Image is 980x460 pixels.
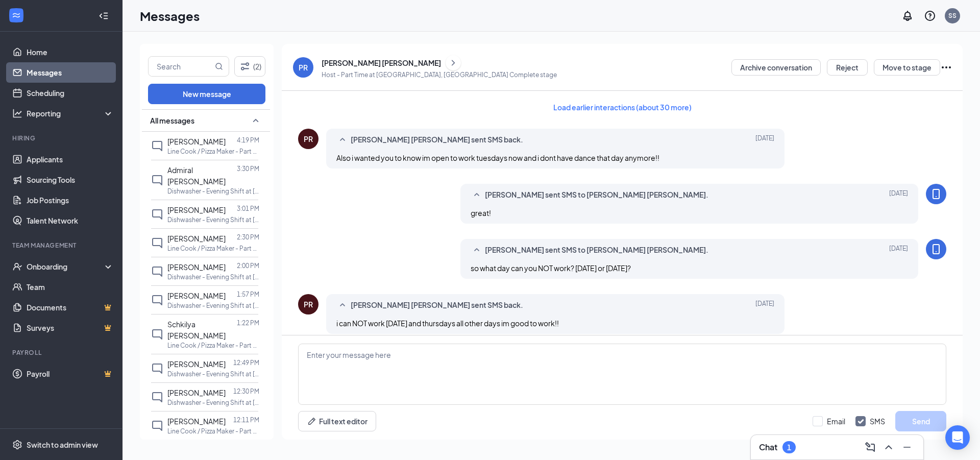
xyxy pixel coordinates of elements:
[545,99,700,115] button: Load earlier interactions (about 30 more)
[27,83,114,103] a: Scheduling
[167,291,226,300] span: [PERSON_NAME]
[151,237,163,249] svg: ChatInactive
[27,364,114,384] a: PayrollCrown
[167,427,259,435] p: Line Cook / Pizza Maker - Part Time at [GEOGRAPHIC_DATA], [GEOGRAPHIC_DATA]
[336,319,559,328] span: i can NOT work [DATE] and thursdays all other days im good to work!!
[471,263,631,273] span: so what day can you NOT work? [DATE] or [DATE]?
[485,189,708,201] span: [PERSON_NAME] sent SMS to [PERSON_NAME] [PERSON_NAME].
[12,134,112,142] div: Hiring
[27,261,105,272] div: Onboarding
[27,62,114,83] a: Messages
[307,416,317,426] svg: Pen
[12,261,22,272] svg: UserCheck
[27,277,114,297] a: Team
[151,208,163,221] svg: ChatInactive
[167,205,226,214] span: [PERSON_NAME]
[151,140,163,152] svg: ChatInactive
[336,299,349,311] svg: SmallChevronUp
[298,411,376,431] button: Full text editorPen
[948,11,957,20] div: SS
[883,441,895,453] svg: ChevronUp
[322,70,557,79] p: Host - Part Time at [GEOGRAPHIC_DATA], [GEOGRAPHIC_DATA] Complete stage
[930,243,942,255] svg: MobileSms
[27,210,114,231] a: Talent Network
[880,439,897,455] button: ChevronUp
[336,134,349,146] svg: SmallChevronUp
[862,439,878,455] button: ComposeMessage
[233,387,259,396] p: 12:30 PM
[12,440,22,450] svg: Settings
[889,189,908,201] span: [DATE]
[167,341,259,350] p: Line Cook / Pizza Maker - Part Time at [GEOGRAPHIC_DATA], [GEOGRAPHIC_DATA]
[895,411,946,431] button: Send
[889,244,908,256] span: [DATE]
[151,294,163,306] svg: ChatInactive
[11,10,21,20] svg: WorkstreamLogo
[151,328,163,341] svg: ChatInactive
[351,134,523,146] span: [PERSON_NAME] [PERSON_NAME] sent SMS back.
[755,134,774,146] span: [DATE]
[233,358,259,367] p: 12:49 PM
[27,318,114,338] a: SurveysCrown
[304,299,313,309] div: PR
[151,265,163,278] svg: ChatInactive
[215,62,223,70] svg: MagnifyingGlass
[12,348,112,357] div: Payroll
[485,244,708,256] span: [PERSON_NAME] sent SMS to [PERSON_NAME] [PERSON_NAME].
[167,417,226,426] span: [PERSON_NAME]
[304,134,313,144] div: PR
[901,441,913,453] svg: Minimize
[12,241,112,250] div: Team Management
[237,319,259,327] p: 1:22 PM
[237,164,259,173] p: 3:30 PM
[167,147,259,156] p: Line Cook / Pizza Maker - Part Time at [GEOGRAPHIC_DATA], [GEOGRAPHIC_DATA]
[448,57,458,69] svg: ChevronRight
[731,59,821,76] button: Archive conversation
[167,215,259,224] p: Dishwasher - Evening Shift at [GEOGRAPHIC_DATA], [GEOGRAPHIC_DATA]
[167,234,226,243] span: [PERSON_NAME]
[827,59,868,76] button: Reject
[27,190,114,210] a: Job Postings
[167,320,226,340] span: Schkilya [PERSON_NAME]
[336,153,659,162] span: Also i wanted you to know im open to work tuesdays now and i dont have dance that day anymore!!
[945,425,970,450] div: Open Intercom Messenger
[233,416,259,424] p: 12:11 PM
[167,370,259,378] p: Dishwasher - Evening Shift at [GEOGRAPHIC_DATA], [GEOGRAPHIC_DATA]
[250,114,262,127] svg: SmallChevronUp
[27,440,98,450] div: Switch to admin view
[27,170,114,190] a: Sourcing Tools
[237,290,259,299] p: 1:57 PM
[167,273,259,281] p: Dishwasher - Evening Shift at [GEOGRAPHIC_DATA], [GEOGRAPHIC_DATA]
[322,58,441,68] div: [PERSON_NAME] [PERSON_NAME]
[237,136,259,144] p: 4:19 PM
[874,59,940,76] button: Move to stage
[471,208,491,217] span: great!
[899,439,915,455] button: Minimize
[167,301,259,310] p: Dishwasher - Evening Shift at [GEOGRAPHIC_DATA], [GEOGRAPHIC_DATA]
[149,57,213,76] input: Search
[148,84,265,104] button: New message
[12,108,22,118] svg: Analysis
[930,188,942,200] svg: MobileSms
[151,420,163,432] svg: ChatInactive
[787,443,791,452] div: 1
[151,362,163,375] svg: ChatInactive
[471,189,483,201] svg: SmallChevronUp
[140,7,200,25] h1: Messages
[167,187,259,196] p: Dishwasher - Evening Shift at [GEOGRAPHIC_DATA], [GEOGRAPHIC_DATA]
[351,299,523,311] span: [PERSON_NAME] [PERSON_NAME] sent SMS back.
[99,11,109,21] svg: Collapse
[471,244,483,256] svg: SmallChevronUp
[924,10,936,22] svg: QuestionInfo
[167,388,226,397] span: [PERSON_NAME]
[239,60,251,72] svg: Filter
[167,398,259,407] p: Dishwasher - Evening Shift at [GEOGRAPHIC_DATA], [GEOGRAPHIC_DATA]
[755,299,774,311] span: [DATE]
[167,359,226,369] span: [PERSON_NAME]
[151,174,163,186] svg: ChatInactive
[27,108,114,118] div: Reporting
[150,115,194,126] span: All messages
[27,297,114,318] a: DocumentsCrown
[237,233,259,241] p: 2:30 PM
[27,42,114,62] a: Home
